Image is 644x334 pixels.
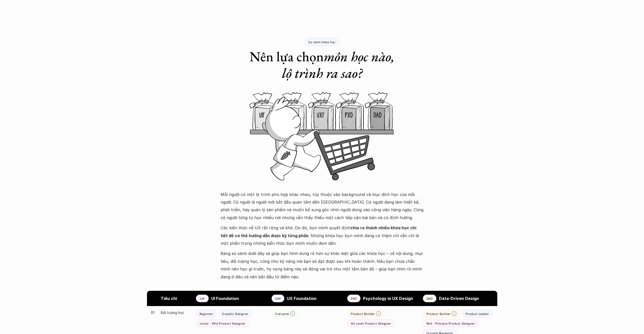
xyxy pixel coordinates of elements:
[161,296,177,301] strong: Tiêu chí
[151,310,156,315] p: 01
[211,296,239,301] strong: UI Foundation
[222,312,249,315] p: Graphic Designer
[221,224,424,247] p: Các kiến thức về UX rất rộng và khó. Do đó, bọn mình quyết định . Những khóa học bọn mình đang có...
[243,48,401,81] h1: Nên lựa chọn
[221,225,417,238] strong: chia ra thành nhiều khóa học chi tiết để có thể hướng dẫn được kỹ từng phần
[363,296,413,301] strong: Psychology in UX Design
[221,191,424,222] p: Mỗi người có một lộ trình phù hợp khác nhau, tùy thuộc vào background và mục đích học của mỗi ngư...
[351,297,357,300] p: PXD
[200,297,205,300] p: UIF
[275,312,289,315] p: Everyone
[221,250,424,281] p: Bảng so sánh dưới đây sẽ giúp bạn hình dung rõ hơn sự khác biệt giữa các khóa học – về nội dung, ...
[351,312,375,315] p: Product Builder
[439,296,479,301] strong: Data-Driven Design
[287,296,317,301] strong: UX Foundation
[200,312,213,315] p: Beginner
[161,310,191,315] p: Đối tượng học
[200,322,245,325] p: Junior - Mid Product Designer
[466,312,489,315] p: Product Leader
[426,312,451,315] p: Product Builder
[275,297,281,300] p: UXF
[308,40,336,44] p: So sánh khóa học
[426,322,475,325] p: Mid - Pinciple Product Designer
[282,48,398,82] em: môn học nào, lộ trình ra sao?
[351,322,391,325] p: All Level Product Designer
[426,297,433,300] p: DAD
